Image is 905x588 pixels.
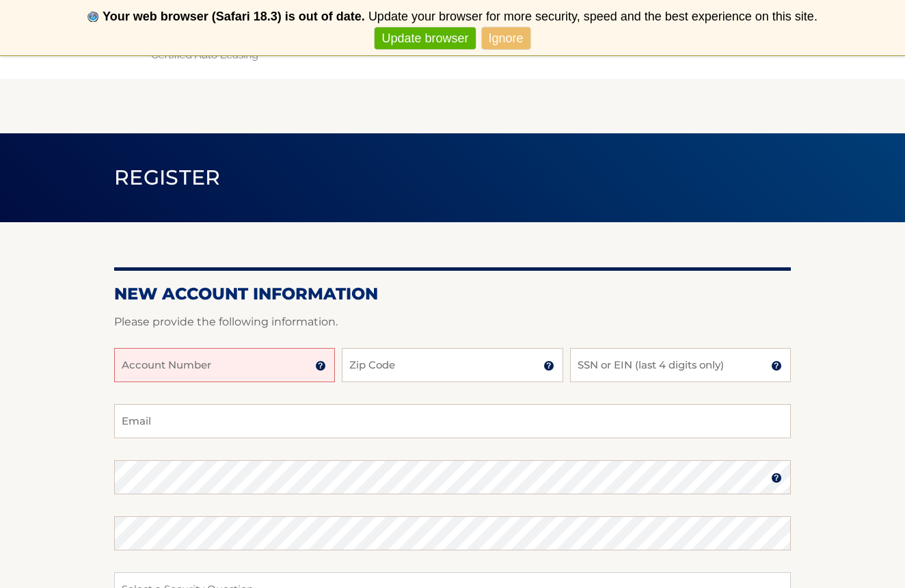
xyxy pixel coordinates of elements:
span: Register [114,165,221,190]
img: tooltip.svg [771,472,782,483]
input: Zip Code [342,348,563,382]
input: Email [114,404,791,438]
img: tooltip.svg [315,360,326,371]
span: Update your browser for more security, speed and the best experience on this site. [368,10,818,23]
img: tooltip.svg [543,360,554,371]
p: Please provide the following information. [114,312,791,332]
input: Account Number [114,348,335,382]
b: Your web browser (Safari 18.3) is out of date. [103,10,365,23]
input: SSN or EIN (last 4 digits only) [570,348,791,382]
a: Ignore [482,27,530,50]
a: Update browser [375,27,475,50]
h2: New Account Information [114,284,791,304]
img: tooltip.svg [771,360,782,371]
